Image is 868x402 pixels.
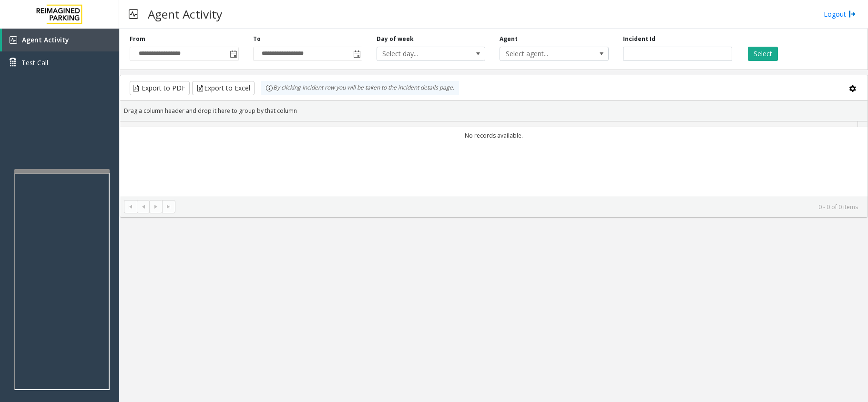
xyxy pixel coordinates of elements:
[22,35,69,44] span: Agent Activity
[181,203,858,211] kendo-pager-info: 0 - 0 of 0 items
[10,36,17,44] img: 'icon'
[21,58,48,68] span: Test Call
[130,35,145,43] label: From
[192,81,255,95] button: Export to Excel
[129,2,138,26] img: pageIcon
[748,47,778,61] button: Select
[351,47,362,60] span: Toggle popup
[228,47,238,60] span: Toggle popup
[143,2,227,26] h3: Agent Activity
[253,35,261,43] label: To
[377,35,414,43] label: Day of week
[824,9,856,19] a: Logout
[120,102,868,119] div: Drag a column header and drop it here to group by that column
[500,35,518,43] label: Agent
[2,29,119,51] a: Agent Activity
[130,81,190,95] button: Export to PDF
[500,47,586,60] span: Select agent...
[623,35,655,43] label: Incident Id
[848,9,856,19] img: logout
[500,47,609,61] span: NO DATA FOUND
[377,47,463,60] span: Select day...
[261,81,459,95] div: By clicking Incident row you will be taken to the incident details page.
[120,127,868,144] td: No records available.
[266,84,273,92] img: infoIcon.svg
[120,121,868,196] div: Data table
